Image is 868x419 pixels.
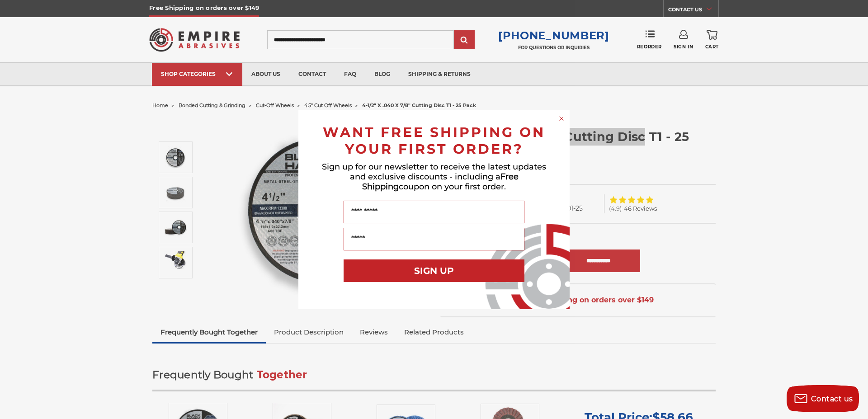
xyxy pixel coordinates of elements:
button: Close dialog [557,114,566,123]
span: Contact us [811,395,853,403]
button: Contact us [787,385,859,412]
span: WANT FREE SHIPPING ON YOUR FIRST ORDER? [323,124,545,157]
span: Free Shipping [362,172,519,192]
button: SIGN UP [344,259,524,282]
span: Sign up for our newsletter to receive the latest updates and exclusive discounts - including a co... [322,162,546,192]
